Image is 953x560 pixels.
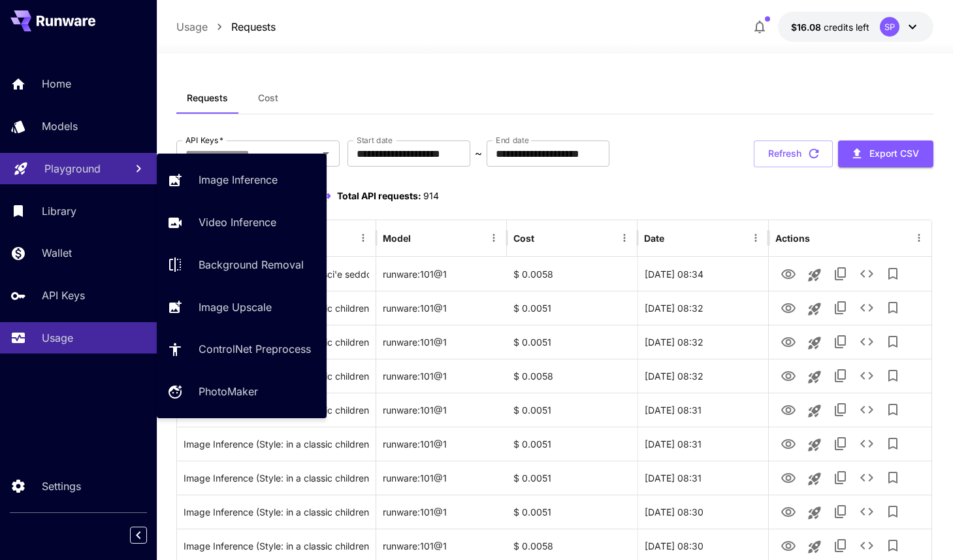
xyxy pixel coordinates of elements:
[828,363,854,389] button: Copy TaskUUID
[854,431,880,457] button: See details
[357,135,393,146] label: Start date
[42,118,78,134] p: Models
[854,261,880,287] button: See details
[507,393,638,427] div: $ 0.0051
[854,465,880,491] button: See details
[854,533,880,559] button: See details
[910,229,928,247] button: Menu
[536,229,554,247] button: Sort
[644,233,664,244] div: Date
[423,190,439,201] span: 914
[376,461,507,495] div: runware:101@1
[791,22,824,33] span: $16.08
[754,140,833,167] button: Refresh
[880,499,906,525] button: Add to library
[801,330,828,356] button: Launch in playground
[513,233,534,244] div: Cost
[507,461,638,495] div: $ 0.0051
[880,295,906,321] button: Add to library
[838,140,933,167] button: Export CSV
[775,430,801,457] button: View Image
[828,431,854,457] button: Copy TaskUUID
[42,478,81,494] p: Settings
[775,396,801,423] button: View Image
[854,363,880,389] button: See details
[186,135,223,146] label: API Keys
[184,461,369,495] div: Click to copy prompt
[157,333,327,365] a: ControlNet Preprocess
[880,431,906,457] button: Add to library
[507,495,638,529] div: $ 0.0051
[880,397,906,423] button: Add to library
[42,245,72,261] p: Wallet
[507,291,638,325] div: $ 0.0051
[880,363,906,389] button: Add to library
[775,328,801,355] button: View Image
[747,229,765,247] button: Menu
[187,92,228,104] span: Requests
[507,257,638,291] div: $ 0.0058
[231,19,276,35] p: Requests
[775,233,810,244] div: Actions
[176,19,276,35] nav: breadcrumb
[184,427,369,461] div: Click to copy prompt
[854,397,880,423] button: See details
[801,398,828,424] button: Launch in playground
[638,291,768,325] div: 29 Aug, 2025 08:32
[485,229,503,247] button: Menu
[775,260,801,287] button: View Image
[828,465,854,491] button: Copy TaskUUID
[176,19,208,35] p: Usage
[337,190,421,201] span: Total API requests:
[638,325,768,359] div: 29 Aug, 2025 08:32
[157,291,327,323] a: Image Upscale
[157,376,327,408] a: PhotoMaker
[199,172,278,188] p: Image Inference
[376,257,507,291] div: runware:101@1
[638,257,768,291] div: 29 Aug, 2025 08:34
[412,229,430,247] button: Sort
[638,495,768,529] div: 29 Aug, 2025 08:30
[880,329,906,355] button: Add to library
[42,288,85,303] p: API Keys
[199,257,304,272] p: Background Removal
[638,461,768,495] div: 29 Aug, 2025 08:31
[775,362,801,389] button: View Image
[801,534,828,560] button: Launch in playground
[199,214,276,230] p: Video Inference
[880,465,906,491] button: Add to library
[376,359,507,393] div: runware:101@1
[44,161,101,176] p: Playground
[184,495,369,529] div: Click to copy prompt
[258,92,278,104] span: Cost
[801,466,828,492] button: Launch in playground
[199,341,311,357] p: ControlNet Preprocess
[801,262,828,288] button: Launch in playground
[157,206,327,239] a: Video Inference
[376,495,507,529] div: runware:101@1
[638,427,768,461] div: 29 Aug, 2025 08:31
[496,135,528,146] label: End date
[42,76,71,91] p: Home
[383,233,411,244] div: Model
[507,325,638,359] div: $ 0.0051
[42,203,76,219] p: Library
[507,427,638,461] div: $ 0.0051
[130,527,147,544] button: Collapse sidebar
[775,532,801,559] button: View Image
[880,261,906,287] button: Add to library
[854,329,880,355] button: See details
[828,533,854,559] button: Copy TaskUUID
[791,20,869,34] div: $16.08328
[828,261,854,287] button: Copy TaskUUID
[638,359,768,393] div: 29 Aug, 2025 08:32
[354,229,372,247] button: Menu
[801,432,828,458] button: Launch in playground
[615,229,634,247] button: Menu
[317,144,335,163] button: Open
[801,364,828,390] button: Launch in playground
[475,146,482,161] p: ~
[778,12,933,42] button: $16.08328
[880,17,899,37] div: SP
[376,291,507,325] div: runware:101@1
